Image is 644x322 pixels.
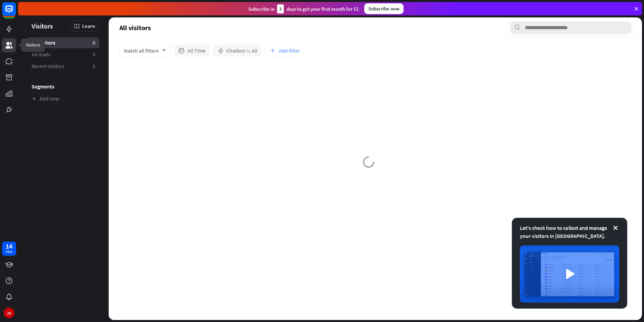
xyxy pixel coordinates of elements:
span: Learn [82,23,95,29]
div: Subscribe now [364,3,404,14]
a: All leads 0 [28,49,99,60]
div: days [6,249,12,254]
div: 14 [6,243,12,249]
span: Visitors [32,22,53,30]
button: Open LiveChat chat widget [5,3,25,23]
aside: 0 [93,51,95,58]
a: Add new [28,93,99,104]
div: 3 [277,4,284,13]
div: Let's check how to collect and manage your visitors in [GEOGRAPHIC_DATA]. [520,224,619,240]
span: Recent visitors [32,63,64,70]
div: Subscribe in days to get your first month for $1 [248,4,359,13]
a: Recent visitors 0 [28,61,99,72]
span: All visitors [32,39,55,46]
span: All leads [32,51,50,58]
a: 14 days [2,242,16,256]
span: All visitors [119,24,151,31]
aside: 0 [93,39,95,46]
img: image [520,245,619,303]
aside: 0 [93,63,95,70]
h3: Segments [28,83,99,90]
div: JD [4,308,14,318]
